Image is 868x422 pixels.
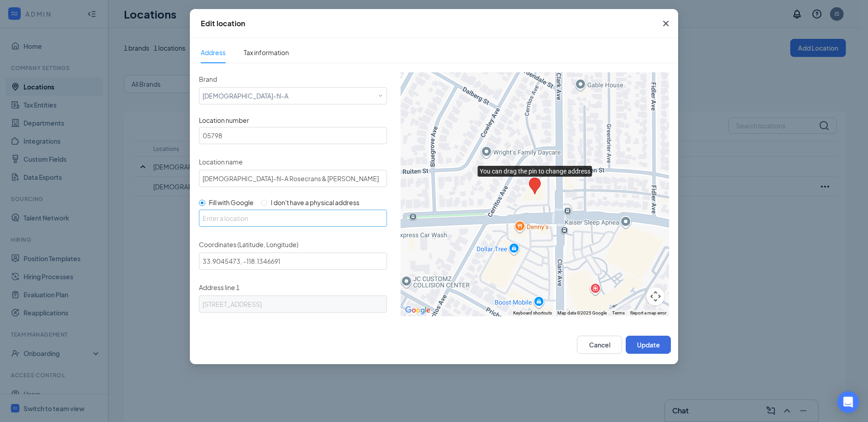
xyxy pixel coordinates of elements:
[203,88,295,100] div: [object Object]
[513,310,552,316] button: Keyboard shortcuts
[837,391,859,413] div: Open Intercom Messenger
[626,336,671,354] button: Update
[612,310,625,315] a: Terms (opens in new tab)
[244,48,289,56] span: Tax information
[577,336,622,354] button: Cancel
[201,19,245,28] div: Edit location
[660,18,671,29] svg: Cross
[199,210,387,227] input: Enter a location
[201,42,226,63] span: Address
[271,198,359,206] span: I don't have a physical address
[199,158,243,166] span: Location name
[403,305,433,316] a: Open this area in Google Maps (opens a new window)
[199,253,387,270] input: Latitude, Longitude
[199,240,298,249] span: Coordinates (Latitude, Longitude)
[199,116,249,124] span: Location number
[199,75,217,83] span: Brand
[654,9,678,38] button: Close
[646,287,665,305] button: Map camera controls
[203,88,288,100] span: [DEMOGRAPHIC_DATA]-fil-A
[199,295,387,313] input: Street address, P.O. box, company name, c/o
[557,310,607,315] span: Map data ©2025 Google
[209,198,254,206] span: Fill with Google
[199,283,240,291] span: Address line 1
[529,178,541,194] div: You can drag the pin to change address
[403,305,433,316] img: Google
[630,310,666,315] a: Report a map error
